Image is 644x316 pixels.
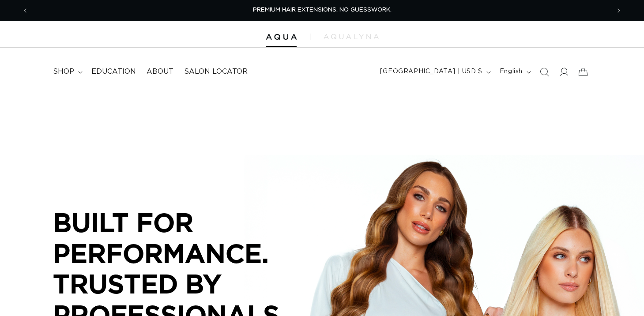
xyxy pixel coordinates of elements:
button: English [494,64,535,80]
img: Aqua Hair Extensions [266,34,297,40]
span: [GEOGRAPHIC_DATA] | USD $ [380,67,482,76]
button: Next announcement [609,2,629,19]
span: Education [91,67,136,76]
span: About [147,67,173,76]
button: [GEOGRAPHIC_DATA] | USD $ [375,64,494,80]
span: shop [53,67,74,76]
a: About [141,62,179,82]
a: Education [86,62,141,82]
summary: shop [48,62,86,82]
summary: Search [535,62,554,82]
img: aqualyna.com [324,34,379,39]
span: Salon Locator [184,67,248,76]
span: PREMIUM HAIR EXTENSIONS. NO GUESSWORK. [253,7,392,13]
a: Salon Locator [179,62,253,82]
button: Previous announcement [15,2,35,19]
span: English [500,67,523,76]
